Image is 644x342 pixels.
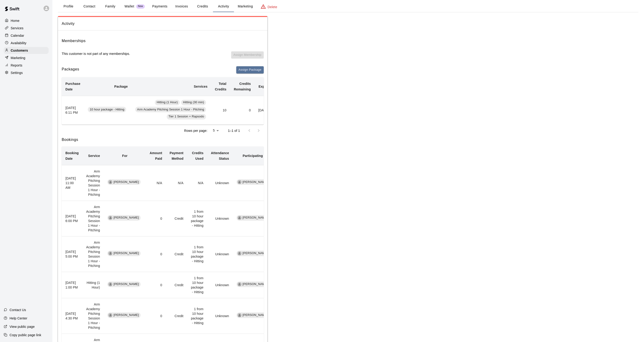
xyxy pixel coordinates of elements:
td: Unknown [207,165,233,201]
div: Johnnie Larossa [237,313,242,317]
div: basic tabs example [58,1,638,12]
button: Invoices [171,1,192,12]
a: Settings [4,69,49,76]
div: Reports [4,62,49,69]
span: [PERSON_NAME] [112,313,141,317]
td: Arm Academy Pitching Session 1 Hour - Pitching [82,298,104,334]
td: Unknown [207,201,233,236]
span: Hitting (1 Hour) [155,100,180,105]
b: Expiry [259,85,269,88]
span: 10 hour package - Hitting [88,107,126,112]
th: [DATE] 1:00 PM [62,272,82,298]
td: 0 [230,96,255,125]
div: 5 [209,127,220,134]
th: [DATE] 11:00 AM [62,165,82,201]
p: Customers [11,48,28,53]
div: [PERSON_NAME] [237,179,270,185]
div: [PERSON_NAME] [237,282,270,287]
td: Hitting (1 Hour) [82,272,104,298]
td: 1 from 10 hour package - Hitting [187,298,207,334]
span: Hitting (30 min) [181,100,206,105]
td: Arm Academy Pitching Session 1 Hour - Pitching [82,201,104,236]
div: Johnnie Larossa [237,282,242,286]
b: Booking Date [65,151,79,160]
th: [DATE] 6:11 PM [62,96,84,125]
span: [PERSON_NAME] [241,313,270,317]
td: N/A [146,165,166,201]
p: Reports [11,63,22,68]
span: [PERSON_NAME] [241,180,270,184]
td: 1 from 10 hour package - Hitting [187,201,207,236]
div: Johnnie Larossa [237,180,242,184]
a: Customers [4,47,49,54]
span: [PERSON_NAME] [112,216,141,220]
p: Settings [11,70,23,75]
p: View public page [10,324,35,329]
span: [PERSON_NAME] [241,282,270,286]
div: Johnnie Larossa [237,251,242,256]
b: Service [88,154,100,158]
span: You don't have any memberships [231,51,264,63]
td: Unknown [207,298,233,334]
div: tara Passoni [108,216,112,220]
td: 10 [211,96,230,125]
button: Marketing [234,1,257,12]
b: Payment Method [170,151,183,160]
span: Activity [62,21,264,27]
td: 0 [146,201,166,236]
td: 1 from 10 hour package - Hitting [187,236,207,272]
a: 10 hour package - Hitting [88,108,128,112]
td: N/A [166,165,187,201]
td: Credit [166,298,187,334]
div: [PERSON_NAME] [237,251,270,256]
div: tara Passoni [108,251,112,256]
td: Unknown [207,272,233,298]
p: Marketing [11,56,25,60]
div: [PERSON_NAME] [237,312,270,318]
b: For [122,154,128,158]
b: Attendance Status [211,151,229,160]
button: Family [100,1,121,12]
p: Help Center [10,316,27,321]
button: Contact [79,1,100,12]
h6: Packages [62,66,79,73]
td: Unknown [207,236,233,272]
a: Marketing [4,54,49,61]
a: Home [4,17,49,24]
th: [DATE] 5:00 PM [62,236,82,272]
button: Assign Package [236,66,264,73]
p: Wallet [125,4,134,9]
td: Credit [166,201,187,236]
b: Participating Staff [243,154,271,158]
b: Amount Paid [150,151,162,160]
td: Arm Academy Pitching Session 1 Hour - Pitching [82,236,104,272]
td: Arm Academy Pitching Session 1 Hour - Pitching [82,165,104,201]
span: [PERSON_NAME] [112,282,141,286]
p: Services [11,26,24,30]
span: [PERSON_NAME] [241,216,270,220]
p: This customer is not part of any memberships. [62,51,130,56]
span: [PERSON_NAME] [112,251,141,256]
div: tara Passoni [108,282,112,286]
div: Johnnie Larossa [237,216,242,220]
p: Rows per page: [184,128,207,133]
a: Availability [4,40,49,46]
b: Total Credits [215,82,226,91]
button: Profile [58,1,79,12]
td: Credit [166,236,187,272]
td: 0 [146,236,166,272]
h6: Memberships [62,38,86,44]
span: [PERSON_NAME] [112,180,141,184]
div: [PERSON_NAME] [237,215,270,221]
span: Arm Academy Pitching Session 1 Hour - Pitching [135,107,206,112]
button: Payments [149,1,171,12]
h6: Bookings [62,137,264,143]
td: 0 [146,298,166,334]
a: Calendar [4,32,49,39]
a: Services [4,25,49,32]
